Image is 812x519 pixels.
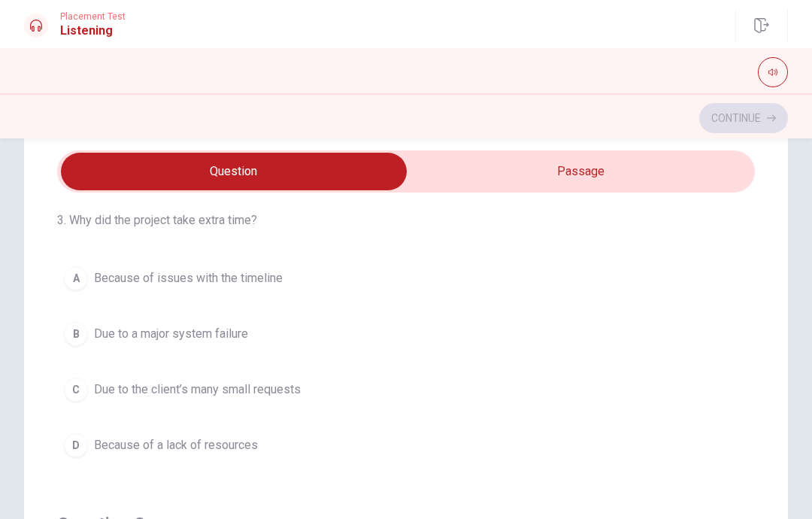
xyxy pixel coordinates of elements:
div: A [64,266,88,290]
span: Due to the client’s many small requests [94,381,301,399]
button: BDue to a major system failure [57,315,755,353]
span: Because of issues with the timeline [94,269,283,287]
span: Due to a major system failure [94,325,248,343]
span: 3. Why did the project take extra time? [57,211,755,229]
span: Because of a lack of resources [94,436,258,454]
div: B [64,322,88,346]
h1: Listening [60,22,126,40]
button: CDue to the client’s many small requests [57,371,755,408]
span: Placement Test [60,11,126,22]
div: D [64,433,88,457]
div: C [64,378,88,402]
button: ABecause of issues with the timeline [57,259,755,297]
button: DBecause of a lack of resources [57,426,755,464]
